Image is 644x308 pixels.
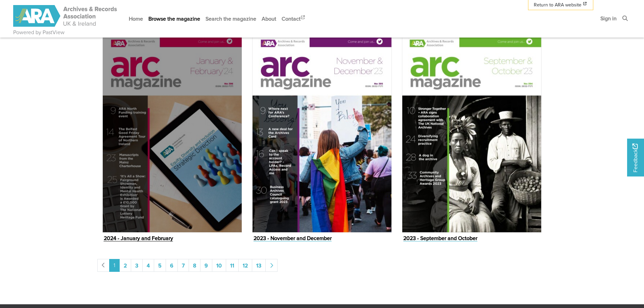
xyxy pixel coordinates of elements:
[402,35,542,233] img: 2023 - September and October
[534,1,581,8] span: Return to ARA website
[131,259,143,272] a: Goto page 3
[252,259,266,272] a: Goto page 13
[109,259,120,272] span: Goto page 1
[598,9,619,27] a: Sign in
[627,139,644,176] a: Would you like to provide feedback?
[166,259,178,272] a: Goto page 6
[252,35,392,233] img: 2023 - November and December
[97,259,547,272] nav: pagination
[247,35,397,254] div: Issue
[238,259,252,272] a: Goto page 12
[13,28,65,37] a: Powered by PastView
[13,5,118,27] img: ARA - ARC Magazine | Powered by PastView
[397,35,547,254] div: Issue
[279,10,309,28] a: Contact
[203,10,259,28] a: Search the magazine
[402,35,542,243] a: 2023 - September and October 2023 - September and October
[13,1,118,31] a: ARA - ARC Magazine | Powered by PastView logo
[142,259,154,272] a: Goto page 4
[154,259,166,272] a: Goto page 5
[126,10,146,28] a: Home
[97,259,110,272] li: Previous page
[265,259,278,272] a: Next page
[177,259,189,272] a: Goto page 7
[226,259,239,272] a: Goto page 11
[146,10,203,28] a: Browse the magazine
[97,35,247,254] div: Issue
[259,10,279,28] a: About
[252,35,392,243] a: 2023 - November and December 2023 - November and December
[212,259,226,272] a: Goto page 10
[102,35,242,243] a: 2024 - January and February 2024 - January and February
[102,35,242,233] img: 2024 - January and February
[189,259,200,272] a: Goto page 8
[119,259,131,272] a: Goto page 2
[631,143,639,172] span: Feedback
[200,259,212,272] a: Goto page 9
